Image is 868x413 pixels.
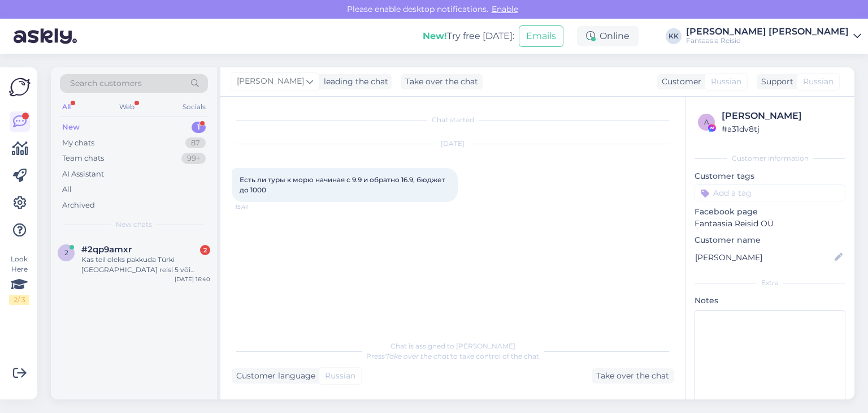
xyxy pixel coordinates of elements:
div: All [62,184,72,195]
p: Customer tags [695,170,845,182]
div: Fantaasia Reisid [686,36,849,45]
div: Try free [DATE]: [423,29,514,43]
span: Russian [325,370,355,382]
div: [DATE] 16:40 [175,275,210,283]
img: Askly Logo [9,76,31,98]
div: Kas teil oleks pakkuda Türki [GEOGRAPHIC_DATA] reisi 5 või [DATE] ühele inimesele [81,255,210,275]
span: 2 [64,248,68,257]
button: Emails [519,25,563,47]
div: [PERSON_NAME] [PERSON_NAME] [686,27,849,36]
p: Notes [695,295,845,307]
i: 'Take over the chat' [385,352,450,360]
b: New! [423,31,447,41]
div: [DATE] [232,139,674,149]
span: [PERSON_NAME] [237,75,304,88]
span: Chat is assigned to [PERSON_NAME] [390,342,515,350]
p: Fantaasia Reisid OÜ [695,218,845,230]
div: 2 / 3 [9,295,29,305]
div: # a31dv8tj [722,123,842,135]
div: KK [666,28,682,44]
span: Search customers [70,78,142,89]
div: Chat started [232,115,674,125]
span: New chats [116,220,152,230]
span: 15:41 [235,203,277,211]
div: Team chats [62,153,104,164]
input: Add a tag [695,184,845,201]
div: New [62,122,80,133]
a: [PERSON_NAME] [PERSON_NAME]Fantaasia Reisid [686,27,861,45]
span: #2qp9amxr [81,244,132,255]
input: Add name [695,251,832,264]
p: Customer name [695,234,845,246]
span: a [704,118,709,126]
div: Look Here [9,254,29,305]
div: Customer language [232,370,315,382]
div: Customer information [695,153,845,164]
span: Russian [803,76,834,88]
span: Enable [488,4,522,14]
div: 87 [185,137,206,149]
div: All [60,100,73,114]
span: Russian [711,76,741,88]
span: Есть ли туры к морю начиная с 9.9 и обратно 16.9, бюджет до 1000 [240,175,447,194]
p: Facebook page [695,206,845,218]
div: Take over the chat [401,74,483,89]
div: Customer [657,76,701,88]
div: 1 [192,122,206,133]
div: My chats [62,137,94,149]
div: Online [577,26,639,46]
div: 2 [200,245,210,255]
div: Archived [62,200,95,211]
span: Press to take control of the chat [366,352,539,360]
div: Support [757,76,793,88]
div: Socials [180,100,208,114]
div: [PERSON_NAME] [722,109,842,123]
div: AI Assistant [62,169,104,180]
div: Web [117,100,137,114]
div: Extra [695,278,845,288]
div: leading the chat [319,76,388,88]
div: Take over the chat [592,368,674,384]
div: 99+ [181,153,206,164]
